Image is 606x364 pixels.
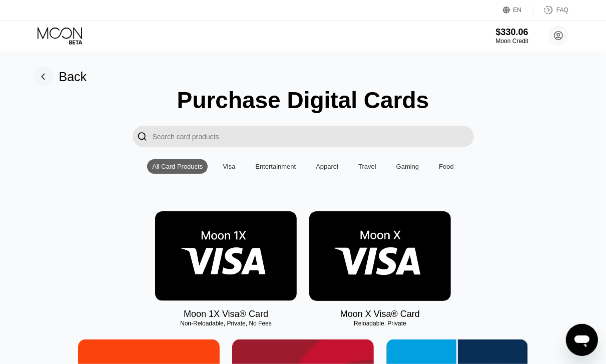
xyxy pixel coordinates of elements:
[250,159,301,174] div: Entertainment
[496,27,528,45] div: $330.06Moon Credit
[309,320,451,327] div: Reloadable, Private
[147,159,208,174] div: All Card Products
[566,324,598,356] iframe: Button to launch messaging window
[152,163,203,170] div: All Card Products
[391,159,424,174] div: Gaming
[59,70,87,84] div: Back
[533,5,568,15] div: FAQ
[358,163,376,170] div: Travel
[223,163,235,170] div: Visa
[218,159,240,174] div: Visa
[496,38,528,45] div: Moon Credit
[513,7,522,14] div: EN
[133,126,153,147] div: 
[311,159,343,174] div: Apparel
[184,309,268,319] div: Moon 1X Visa® Card
[155,320,297,327] div: Non-Reloadable, Private, No Fees
[353,159,381,174] div: Travel
[33,67,87,87] div: Back
[255,163,296,170] div: Entertainment
[434,159,459,174] div: Food
[177,87,429,114] div: Purchase Digital Cards
[138,131,148,142] div: 
[439,163,454,170] div: Food
[396,163,419,170] div: Gaming
[503,5,533,15] div: EN
[340,309,420,319] div: Moon X Visa® Card
[316,163,338,170] div: Apparel
[496,27,528,38] div: $330.06
[153,126,474,147] input: Search card products
[556,7,568,14] div: FAQ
